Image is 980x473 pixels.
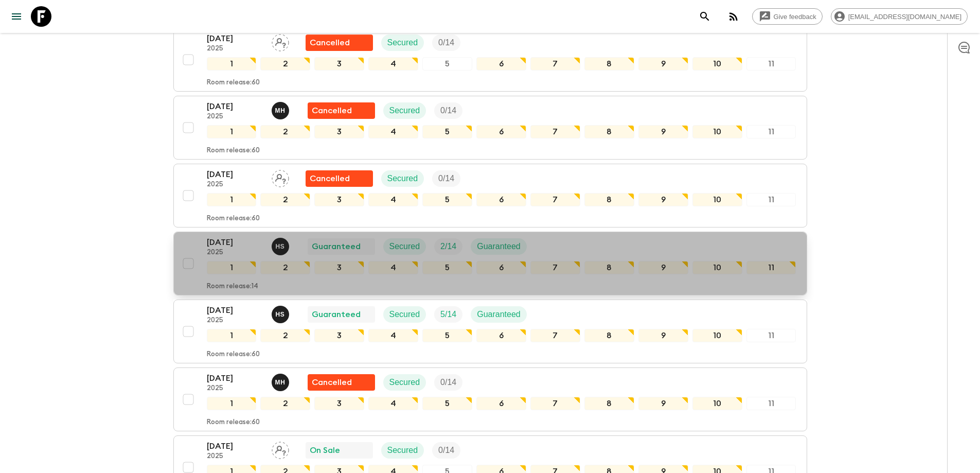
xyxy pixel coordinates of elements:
div: 6 [476,125,526,138]
p: Secured [389,308,420,321]
div: 6 [476,193,526,206]
p: 0 / 14 [438,37,454,49]
div: 3 [314,125,364,138]
p: Secured [387,172,418,185]
div: Trip Fill [434,238,462,255]
div: Secured [383,102,426,119]
p: On Sale [310,444,340,457]
p: Guaranteed [312,308,361,321]
div: 10 [692,125,742,138]
p: Room release: 60 [207,79,260,87]
div: 1 [207,397,257,410]
p: [DATE] [207,168,263,181]
div: 9 [638,397,688,410]
p: Secured [389,376,420,389]
div: 8 [584,193,634,206]
div: Flash Pack cancellation [306,34,373,51]
div: 2 [260,261,310,274]
a: Give feedback [752,8,823,25]
div: 7 [530,125,580,138]
div: 7 [530,329,580,342]
div: Trip Fill [432,34,460,51]
button: HS [272,238,291,255]
button: MH [272,102,291,119]
p: Cancelled [310,172,350,185]
span: Assign pack leader [272,37,289,45]
div: 7 [530,397,580,410]
div: 11 [746,57,796,71]
button: [DATE]2025Mr. Heng Pringratana (Prefer name : James)Flash Pack cancellationSecuredTrip Fill123456... [173,367,807,431]
p: [DATE] [207,440,263,452]
span: Give feedback [768,13,822,21]
span: Mr. Heng Pringratana (Prefer name : James) [272,105,291,113]
p: 0 / 14 [438,444,454,457]
div: 10 [692,397,742,410]
p: Guaranteed [312,240,361,253]
p: H S [276,242,285,251]
p: 2025 [207,113,263,121]
div: [EMAIL_ADDRESS][DOMAIN_NAME] [831,8,968,25]
p: Guaranteed [477,240,521,253]
p: 2025 [207,249,263,257]
p: 2025 [207,181,263,189]
div: 4 [368,397,418,410]
p: 2025 [207,452,263,461]
p: [DATE] [207,32,263,45]
div: 4 [368,57,418,71]
div: 8 [584,57,634,71]
p: [DATE] [207,100,263,113]
p: Secured [387,37,418,49]
button: [DATE]2025Assign pack leaderFlash Pack cancellationSecuredTrip Fill1234567891011Room release:60 [173,28,807,92]
div: 5 [422,193,472,206]
div: 4 [368,329,418,342]
div: 5 [422,57,472,71]
p: [DATE] [207,372,263,384]
div: 11 [746,125,796,138]
div: 4 [368,261,418,274]
button: [DATE]2025Mr. Heng Pringratana (Prefer name : James)Flash Pack cancellationSecuredTrip Fill123456... [173,96,807,160]
div: 8 [584,397,634,410]
span: Hong Sarou [272,241,291,249]
div: 1 [207,57,257,71]
div: 4 [368,125,418,138]
div: 3 [314,329,364,342]
div: 2 [260,125,310,138]
div: Secured [381,442,424,459]
p: 0 / 14 [440,376,456,389]
div: 5 [422,261,472,274]
button: search adventures [694,6,715,27]
p: 0 / 14 [440,104,456,117]
p: Secured [389,240,420,253]
div: 1 [207,193,257,206]
div: 1 [207,329,257,342]
div: 2 [260,329,310,342]
span: Hong Sarou [272,309,291,317]
div: Secured [381,34,424,51]
div: Flash Pack cancellation [308,102,375,119]
p: 2025 [207,317,263,325]
div: 2 [260,57,310,71]
p: [DATE] [207,304,263,317]
p: Cancelled [310,37,350,49]
span: [EMAIL_ADDRESS][DOMAIN_NAME] [843,13,967,21]
div: 10 [692,329,742,342]
p: 2025 [207,45,263,53]
div: Trip Fill [434,374,462,391]
button: HS [272,306,291,323]
div: Flash Pack cancellation [308,374,375,391]
div: Secured [383,374,426,391]
p: 2025 [207,384,263,393]
div: Flash Pack cancellation [306,170,373,187]
div: 9 [638,193,688,206]
p: Room release: 60 [207,351,260,359]
button: [DATE]2025Hong SarouGuaranteedSecuredTrip FillGuaranteed1234567891011Room release:60 [173,300,807,363]
p: Room release: 60 [207,147,260,155]
div: Trip Fill [432,442,460,459]
p: 2 / 14 [440,240,456,253]
div: 11 [746,193,796,206]
div: 7 [530,193,580,206]
div: 5 [422,397,472,410]
div: 3 [314,57,364,71]
p: Room release: 60 [207,215,260,223]
p: 0 / 14 [438,172,454,185]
